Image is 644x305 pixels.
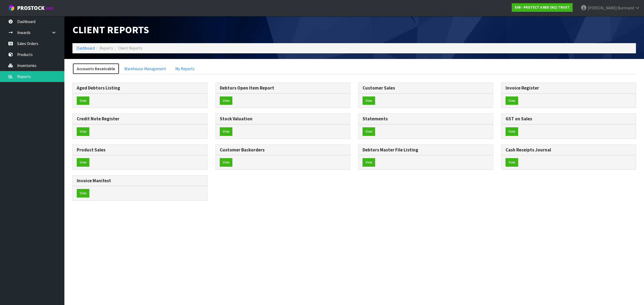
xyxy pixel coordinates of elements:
span: Burnnand [617,5,634,10]
span: [PERSON_NAME] [588,5,617,10]
h3: Statements [363,116,489,121]
h3: Debtors Master File Listing [363,147,489,152]
button: View [220,96,232,105]
span: Client Reports [72,23,149,36]
h3: Product Sales [77,147,203,152]
h3: GST on Sales [506,116,632,121]
a: Warehouse Management [120,63,170,75]
h3: Stock Valuation [220,116,346,121]
button: View [77,189,89,198]
h3: Aged Debtors Listing [77,85,203,91]
h3: Customer Sales [363,85,489,91]
button: View [220,158,232,167]
button: View [77,127,89,136]
h3: Invoice Manifest [77,178,203,183]
h3: Invoice Register [506,85,632,91]
h3: Credit Note Register [77,116,203,121]
button: View [506,127,518,136]
small: WMS [46,6,54,11]
button: View [220,127,232,136]
a: Accounts Receivable [72,63,119,75]
button: View [363,127,375,136]
button: View [506,158,518,167]
h3: Cash Receipts Journal [506,147,632,152]
button: View [363,158,375,167]
h3: Debtors Open Item Report [220,85,346,91]
span: Reports [100,46,113,51]
h3: Customer Backorders [220,147,346,152]
button: View [77,158,89,167]
button: View [363,96,375,105]
span: ProStock [17,5,45,12]
a: My Reports [171,63,199,75]
button: View [77,96,89,105]
a: Dashboard [76,46,95,51]
img: cube-alt.png [8,5,15,11]
span: Client Reports [118,46,142,51]
button: View [506,96,518,105]
strong: S08 - PROTECT A BED (NZ) TRUST [515,5,570,10]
